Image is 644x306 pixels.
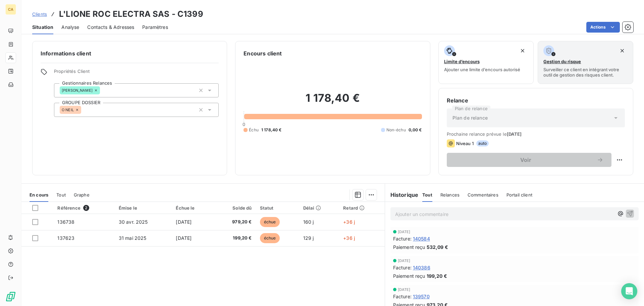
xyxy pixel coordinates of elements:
[217,235,252,242] span: 199,20 €
[440,192,460,198] span: Relances
[343,205,380,211] div: Retard
[398,230,411,234] span: [DATE]
[455,157,597,163] span: Voir
[119,219,148,225] span: 30 avr. 2025
[56,192,66,198] span: Tout
[41,49,219,57] h6: Informations client
[100,87,105,93] input: Ajouter une valeur
[393,244,425,251] span: Paiement reçu
[303,219,314,225] span: 160 j
[32,24,53,31] span: Situation
[447,153,611,167] button: Voir
[243,122,245,127] span: 0
[452,115,488,121] span: Plan de relance
[538,41,633,84] button: Gestion du risqueSurveiller ce client en intégrant votre outil de gestion des risques client.
[249,127,259,133] span: Échu
[444,59,480,64] span: Limite d’encours
[119,235,147,241] span: 31 mai 2025
[261,127,282,133] span: 1 178,40 €
[409,127,422,133] span: 0,00 €
[217,205,252,211] div: Solde dû
[59,8,203,20] h3: L'LIONE ROC ELECTRA SAS - C1399
[74,192,90,198] span: Graphe
[57,219,74,225] span: 136738
[83,205,89,211] span: 2
[32,11,47,17] span: Clients
[413,264,430,271] span: 140386
[81,107,87,113] input: Ajouter une valeur
[30,192,48,198] span: En cours
[413,235,430,242] span: 140584
[386,127,406,133] span: Non-échu
[427,272,447,279] span: 199,20 €
[260,217,280,227] span: échue
[476,140,489,146] span: auto
[176,219,192,225] span: [DATE]
[393,235,412,242] span: Facture :
[87,24,134,31] span: Contacts & Adresses
[217,219,252,225] span: 979,20 €
[343,219,355,225] span: +36 j
[260,205,295,211] div: Statut
[393,272,425,279] span: Paiement reçu
[444,67,520,72] span: Ajouter une limite d’encours autorisé
[456,141,474,146] span: Niveau 1
[393,264,412,271] span: Facture :
[398,259,411,263] span: [DATE]
[468,192,498,198] span: Commentaires
[506,192,532,198] span: Portail client
[586,22,620,33] button: Actions
[119,205,168,211] div: Émise le
[543,67,628,78] span: Surveiller ce client en intégrant votre outil de gestion des risques client.
[62,108,74,112] span: O NEIL
[303,205,335,211] div: Délai
[57,235,74,241] span: 137623
[413,293,430,300] span: 139570
[5,4,16,15] div: CA
[57,205,110,211] div: Référence
[176,235,192,241] span: [DATE]
[543,59,581,64] span: Gestion du risque
[61,24,79,31] span: Analyse
[303,235,314,241] span: 129 j
[244,49,282,57] h6: Encours client
[54,69,219,78] span: Propriétés Client
[142,24,168,31] span: Paramètres
[385,191,419,199] h6: Historique
[32,11,47,17] a: Clients
[447,96,625,104] h6: Relance
[507,131,522,137] span: [DATE]
[244,91,422,112] h2: 1 178,40 €
[438,41,534,84] button: Limite d’encoursAjouter une limite d’encours autorisé
[422,192,432,198] span: Tout
[447,131,625,137] span: Prochaine relance prévue le
[5,291,16,302] img: Logo LeanPay
[176,205,209,211] div: Échue le
[343,235,355,241] span: +36 j
[62,88,93,92] span: [PERSON_NAME]
[621,283,637,299] div: Open Intercom Messenger
[393,293,412,300] span: Facture :
[398,288,411,292] span: [DATE]
[427,244,448,251] span: 532,09 €
[260,233,280,243] span: échue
